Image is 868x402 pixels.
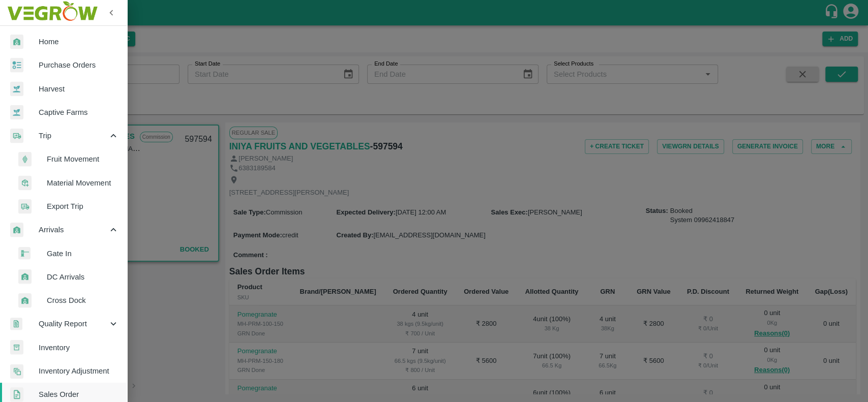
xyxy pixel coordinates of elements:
span: DC Arrivals [47,271,119,283]
img: sales [10,387,23,402]
img: harvest [10,81,23,97]
span: Trip [39,130,108,141]
span: Sales Order [39,389,119,400]
img: material [18,175,32,191]
img: delivery [18,199,32,214]
span: Home [39,36,119,47]
img: gatein [18,247,31,260]
span: Harvest [39,83,119,95]
span: Gate In [47,248,119,259]
img: reciept [10,58,23,73]
a: whArrivalDC Arrivals [8,265,127,289]
img: harvest [10,105,23,120]
a: fruitFruit Movement [8,147,127,171]
img: whArrival [18,269,32,284]
span: Purchase Orders [39,59,119,71]
a: gateinGate In [8,242,127,265]
span: Arrivals [39,224,108,235]
img: inventory [10,364,23,379]
img: whInventory [10,340,23,355]
img: delivery [10,129,23,143]
span: Captive Farms [39,107,119,118]
a: whArrivalCross Dock [8,289,127,312]
span: Inventory [39,342,119,353]
img: whArrival [18,293,32,308]
span: Quality Report [39,318,108,329]
span: Cross Dock [47,295,119,306]
a: materialMaterial Movement [8,171,127,195]
img: whArrival [10,223,23,237]
span: Inventory Adjustment [39,365,119,377]
img: fruit [18,152,32,167]
img: qualityReport [10,318,22,330]
span: Fruit Movement [47,153,119,165]
span: Material Movement [47,177,119,189]
img: whArrival [10,35,23,49]
a: deliveryExport Trip [8,195,127,218]
span: Export Trip [47,201,119,212]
